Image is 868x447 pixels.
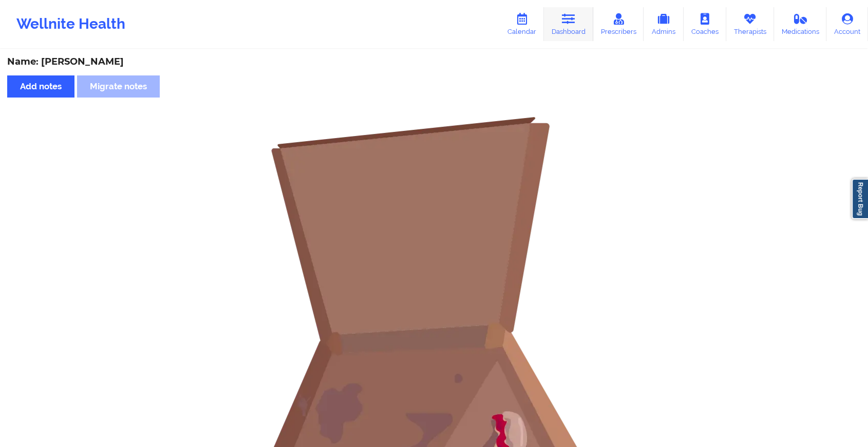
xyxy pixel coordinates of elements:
div: Name: [PERSON_NAME] [7,56,861,68]
a: Coaches [684,7,726,41]
a: Dashboard [544,7,593,41]
button: Add notes [7,75,74,98]
a: Report Bug [852,179,868,219]
a: Medications [774,7,827,41]
a: Calendar [500,7,544,41]
a: Prescribers [593,7,644,41]
a: Admins [644,7,684,41]
a: Account [826,7,868,41]
a: Therapists [726,7,774,41]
